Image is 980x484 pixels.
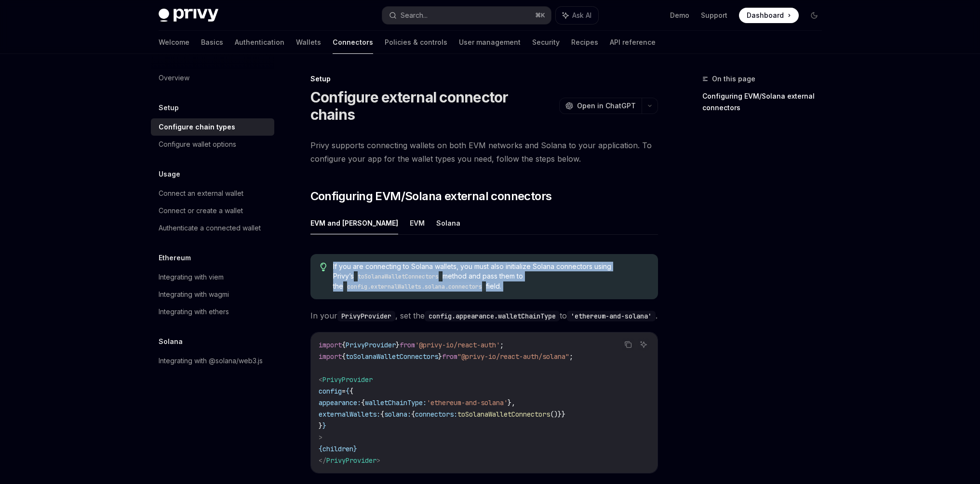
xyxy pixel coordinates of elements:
[353,445,357,453] span: }
[310,309,658,322] span: In your , set the to .
[346,387,349,395] span: {
[319,433,322,442] span: >
[712,73,755,85] span: On this page
[508,398,515,407] span: },
[322,445,353,453] span: children
[436,212,460,234] button: Solana
[343,282,486,292] code: config.externalWallets.solana.connectors
[151,303,274,320] a: Integrating with ethers
[159,271,224,283] div: Integrating with viem
[346,352,438,361] span: toSolanaWalletConnectors
[151,185,274,202] a: Connect an external wallet
[322,421,326,430] span: }
[159,168,180,180] h5: Usage
[201,31,223,54] a: Basics
[572,11,591,20] span: Ask AI
[159,31,189,54] a: Welcome
[159,252,191,264] h5: Ethereum
[457,410,550,419] span: toSolanaWalletConnectors
[159,121,235,133] div: Configure chain types
[326,456,376,465] span: PrivyProvider
[610,31,656,54] a: API reference
[322,375,373,384] span: PrivyProvider
[385,31,447,54] a: Policies & controls
[310,89,555,123] h1: Configure external connector chains
[806,8,822,23] button: Toggle dark mode
[333,262,648,292] span: If you are connecting to Solana wallets, you must also initialize Solana connectors using Privy’s...
[319,387,342,395] span: config
[569,352,573,361] span: ;
[151,286,274,303] a: Integrating with wagmi
[415,410,457,419] span: connectors:
[411,410,415,419] span: {
[319,398,361,407] span: appearance:
[296,31,321,54] a: Wallets
[425,311,560,321] code: config.appearance.walletChainType
[457,352,569,361] span: "@privy-io/react-auth/solana"
[382,7,551,24] button: Search...⌘K
[438,352,442,361] span: }
[567,311,656,321] code: 'ethereum-and-solana'
[571,31,598,54] a: Recipes
[550,410,565,419] span: ()}}
[365,398,427,407] span: walletChainType:
[354,272,443,281] code: toSolanaWalletConnectors
[500,341,504,349] span: ;
[159,289,229,300] div: Integrating with wagmi
[747,11,784,20] span: Dashboard
[384,410,411,419] span: solana:
[159,188,243,199] div: Connect an external wallet
[396,341,400,349] span: }
[320,263,327,271] svg: Tip
[159,336,183,347] h5: Solana
[151,219,274,237] a: Authenticate a connected wallet
[310,189,552,204] span: Configuring EVM/Solana external connectors
[159,355,263,367] div: Integrating with @solana/web3.js
[337,311,395,321] code: PrivyProvider
[235,31,284,54] a: Authentication
[442,352,457,361] span: from
[739,8,799,23] a: Dashboard
[151,268,274,286] a: Integrating with viem
[376,456,380,465] span: >
[333,31,373,54] a: Connectors
[577,101,636,111] span: Open in ChatGPT
[159,139,236,150] div: Configure wallet options
[401,10,428,21] div: Search...
[310,212,398,234] button: EVM and [PERSON_NAME]
[151,202,274,219] a: Connect or create a wallet
[319,352,342,361] span: import
[159,72,189,84] div: Overview
[556,7,598,24] button: Ask AI
[319,421,322,430] span: }
[637,338,650,351] button: Ask AI
[159,102,179,114] h5: Setup
[459,31,521,54] a: User management
[159,205,243,217] div: Connect or create a wallet
[380,410,384,419] span: {
[319,456,326,465] span: </
[532,31,560,54] a: Security
[310,139,658,166] span: Privy supports connecting wallets on both EVM networks and Solana to your application. To configu...
[319,410,380,419] span: externalWallets:
[319,341,342,349] span: import
[361,398,365,407] span: {
[342,352,346,361] span: {
[702,89,830,115] a: Configuring EVM/Solana external connectors
[622,338,634,351] button: Copy the contents from the code block
[319,445,322,453] span: {
[159,306,229,318] div: Integrating with ethers
[151,352,274,369] a: Integrating with @solana/web3.js
[151,118,274,136] a: Configure chain types
[400,341,415,349] span: from
[159,9,218,22] img: dark logo
[151,136,274,153] a: Configure wallet options
[670,11,689,20] a: Demo
[701,11,727,20] a: Support
[159,222,261,234] div: Authenticate a connected wallet
[310,74,658,84] div: Setup
[535,12,545,19] span: ⌘ K
[410,212,425,234] button: EVM
[427,398,508,407] span: 'ethereum-and-solana'
[346,341,396,349] span: PrivyProvider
